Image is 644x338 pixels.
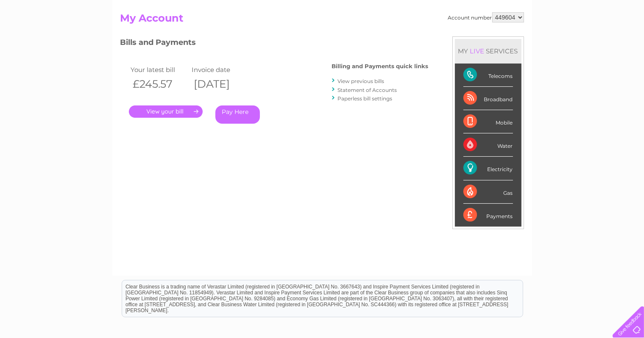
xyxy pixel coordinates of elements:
[448,12,524,22] div: Account number
[120,36,429,51] h3: Bills and Payments
[215,105,260,124] a: Pay Here
[495,36,511,42] a: Water
[570,36,583,42] a: Blog
[455,39,521,63] div: MY SERVICES
[588,36,608,42] a: Contact
[338,95,393,102] a: Paperless bill settings
[338,87,397,93] a: Statement of Accounts
[463,133,513,157] div: Water
[616,36,636,42] a: Log out
[463,157,513,180] div: Electricity
[129,105,203,118] a: .
[332,63,429,69] h4: Billing and Payments quick links
[338,78,385,84] a: View previous bills
[463,180,513,204] div: Gas
[120,12,524,28] h2: My Account
[463,110,513,133] div: Mobile
[468,47,486,55] div: LIVE
[463,64,513,87] div: Telecoms
[190,64,251,75] td: Invoice date
[22,22,66,48] img: logo.png
[484,4,543,15] a: 0333 014 3131
[516,36,535,42] a: Energy
[122,5,523,41] div: Clear Business is a trading name of Verastar Limited (registered in [GEOGRAPHIC_DATA] No. 3667643...
[463,204,513,227] div: Payments
[190,75,251,93] th: [DATE]
[463,87,513,110] div: Broadband
[540,36,565,42] a: Telecoms
[129,64,190,75] td: Your latest bill
[129,75,190,93] th: £245.57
